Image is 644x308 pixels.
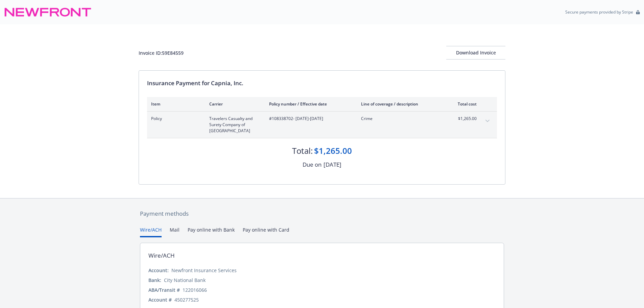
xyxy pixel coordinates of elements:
[269,116,350,122] span: #108338702 - [DATE]-[DATE]
[292,145,313,157] div: Total:
[183,286,207,293] div: 122016066
[139,49,184,56] div: Invoice ID: 59E84559
[209,101,258,107] div: Carrier
[147,79,497,88] div: Insurance Payment for Capnia, Inc.
[147,112,497,138] div: PolicyTravelers Casualty and Surety Company of [GEOGRAPHIC_DATA]#108338702- [DATE]-[DATE]Crime$1,...
[151,101,198,107] div: Item
[151,116,198,122] span: Policy
[148,296,172,303] div: Account #
[361,101,440,107] div: Line of coverage / description
[209,116,258,134] span: Travelers Casualty and Surety Company of [GEOGRAPHIC_DATA]
[446,46,505,59] div: Download Invoice
[451,101,477,107] div: Total cost
[243,226,289,237] button: Pay online with Card
[565,9,633,15] p: Secure payments provided by Stripe
[482,116,493,126] button: expand content
[188,226,235,237] button: Pay online with Bank
[303,160,321,169] div: Due on
[361,116,440,122] span: Crime
[171,267,237,274] div: Newfront Insurance Services
[446,46,505,60] button: Download Invoice
[451,116,477,122] span: $1,265.00
[140,226,162,237] button: Wire/ACH
[324,160,341,169] div: [DATE]
[148,286,180,293] div: ABA/Transit #
[140,209,504,218] div: Payment methods
[174,296,199,303] div: 450277525
[164,277,206,284] div: City National Bank
[314,145,352,157] div: $1,265.00
[269,101,350,107] div: Policy number / Effective date
[148,251,175,260] div: Wire/ACH
[170,226,180,237] button: Mail
[148,277,161,284] div: Bank:
[148,267,169,274] div: Account:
